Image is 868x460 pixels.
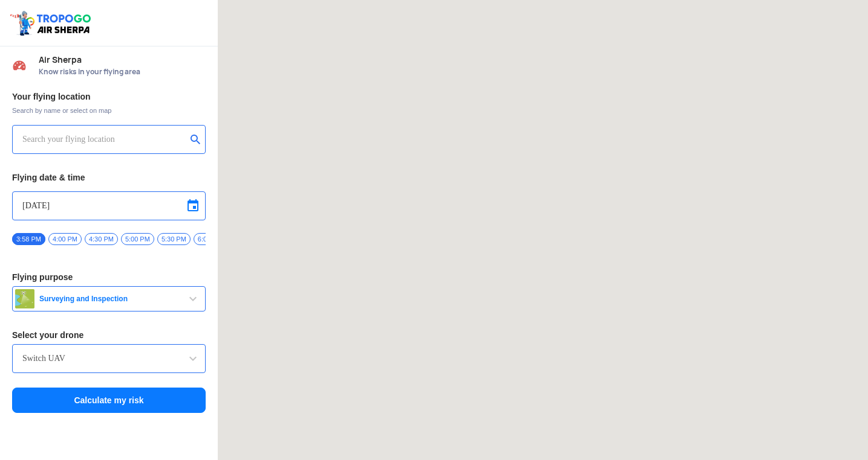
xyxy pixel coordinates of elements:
[12,388,206,413] button: Calculate my risk
[12,58,27,72] img: Risk Scores
[22,199,195,213] input: Select Date
[39,55,206,65] span: Air Sherpa
[9,9,95,37] img: ic_tgdronemaps.svg
[22,132,186,147] input: Search your flying location
[34,294,186,304] span: Surveying and Inspection
[22,351,195,366] input: Search by name or Brand
[121,233,154,245] span: 5:00 PM
[85,233,118,245] span: 4:30 PM
[157,233,191,245] span: 5:30 PM
[12,273,206,281] h3: Flying purpose
[12,173,206,182] h3: Flying date & time
[194,233,227,245] span: 6:00 PM
[48,233,82,245] span: 4:00 PM
[12,106,206,115] span: Search by name or select on map
[12,286,206,311] button: Surveying and Inspection
[15,289,34,308] img: survey.png
[12,331,206,339] h3: Select your drone
[12,92,206,101] h3: Your flying location
[39,67,206,77] span: Know risks in your flying area
[12,233,45,245] span: 3:58 PM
